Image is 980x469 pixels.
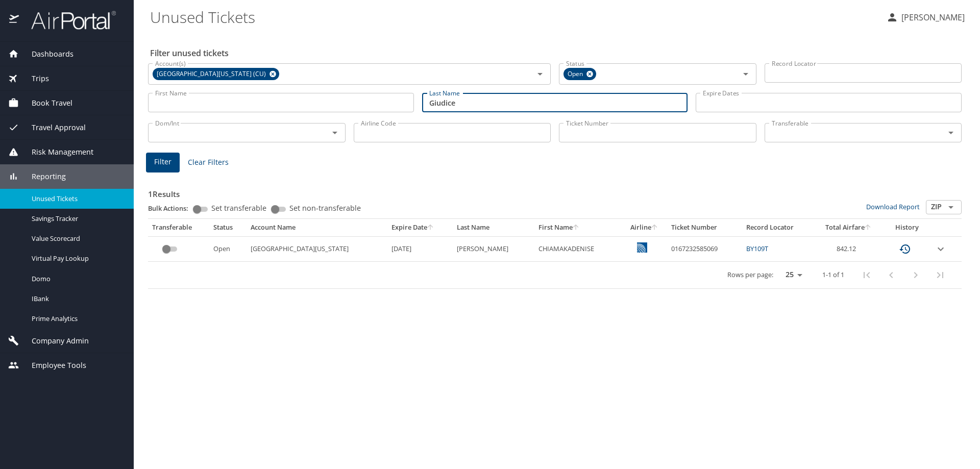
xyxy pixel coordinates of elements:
img: United Airlines [637,242,647,253]
span: Employee Tools [19,360,86,371]
a: Download Report [866,202,920,211]
span: Travel Approval [19,122,86,133]
button: Open [739,67,753,81]
span: Savings Tracker [32,214,121,224]
h2: Filter unused tickets [150,45,964,61]
span: Prime Analytics [32,314,121,324]
td: [PERSON_NAME] [453,236,534,261]
span: Open [563,69,589,80]
th: Airline [621,219,668,236]
th: Last Name [453,219,534,236]
button: [PERSON_NAME] [882,8,969,27]
div: Transferable [152,223,205,232]
img: airportal-logo.png [20,10,116,30]
p: [PERSON_NAME] [898,11,965,23]
button: sort [573,225,580,231]
h1: Unused Tickets [150,1,878,33]
th: Expire Date [387,219,453,236]
span: Trips [19,73,49,84]
div: Open [563,68,596,80]
span: Company Admin [19,335,89,347]
p: 1-1 of 1 [822,271,844,278]
span: Book Travel [19,97,72,109]
span: IBank [32,294,121,304]
span: Domo [32,274,121,284]
td: Open [209,236,247,261]
th: Record Locator [742,219,813,236]
p: Rows per page: [727,271,773,278]
button: sort [865,225,872,231]
span: Risk Management [19,146,93,158]
span: Set transferable [211,205,266,212]
th: First Name [534,219,621,236]
button: sort [651,225,658,231]
button: expand row [935,243,947,255]
span: [GEOGRAPHIC_DATA][US_STATE] (CU) [153,69,272,80]
th: Account Name [247,219,387,236]
h3: 1 Results [148,182,962,200]
table: custom pagination table [148,219,962,289]
button: Open [944,200,958,214]
span: Value Scorecard [32,234,121,243]
button: Open [328,126,342,140]
button: Open [944,126,958,140]
span: Clear Filters [188,156,229,169]
th: Status [209,219,247,236]
th: History [884,219,930,236]
th: Total Airfare [814,219,884,236]
td: CHIAMAKADENISE [534,236,621,261]
select: rows per page [777,267,806,283]
button: Clear Filters [184,153,233,172]
th: Ticket Number [667,219,742,236]
span: Virtual Pay Lookup [32,254,121,263]
span: Set non-transferable [289,205,361,212]
td: [GEOGRAPHIC_DATA][US_STATE] [247,236,387,261]
a: BY109T [746,244,768,253]
p: Bulk Actions: [148,204,197,213]
span: Unused Tickets [32,194,121,204]
td: 842.12 [814,236,884,261]
td: 0167232585069 [667,236,742,261]
span: Filter [154,156,171,168]
img: icon-airportal.png [9,10,20,30]
span: Reporting [19,171,66,182]
button: Filter [146,153,180,172]
span: Dashboards [19,48,73,60]
button: Open [533,67,547,81]
td: [DATE] [387,236,453,261]
button: sort [427,225,434,231]
div: [GEOGRAPHIC_DATA][US_STATE] (CU) [153,68,279,80]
